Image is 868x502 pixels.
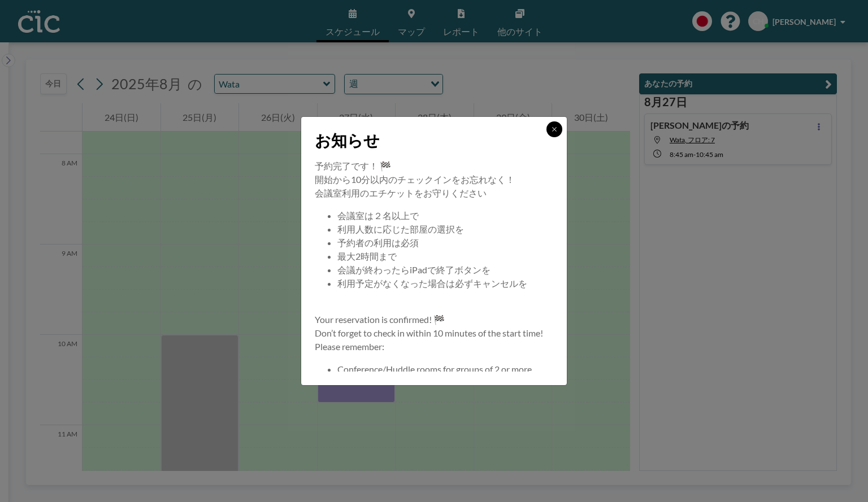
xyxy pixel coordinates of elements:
span: 会議室利用のエチケットをお守りください [315,187,487,198]
span: Don’t forget to check in within 10 minutes of the start time! [315,328,543,338]
span: Conference/Huddle rooms for groups of 2 or more [337,364,532,374]
span: 会議が終わったらiPadで終了ボタンを [337,264,491,275]
span: Your reservation is confirmed! 🏁 [315,314,445,325]
span: 開始から10分以内のチェックインをお忘れなく！ [315,174,515,185]
span: 最大2時間まで [337,251,397,261]
span: 予約者の利用は必須 [337,237,419,248]
span: 利用人数に応じた部屋の選択を [337,224,464,234]
span: 予約完了です！ 🏁 [315,160,391,171]
span: お知らせ [315,130,380,150]
span: Please remember: [315,341,384,352]
span: 会議室は２名以上で [337,210,419,221]
span: 利用予定がなくなった場合は必ずキャンセルを [337,278,527,289]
